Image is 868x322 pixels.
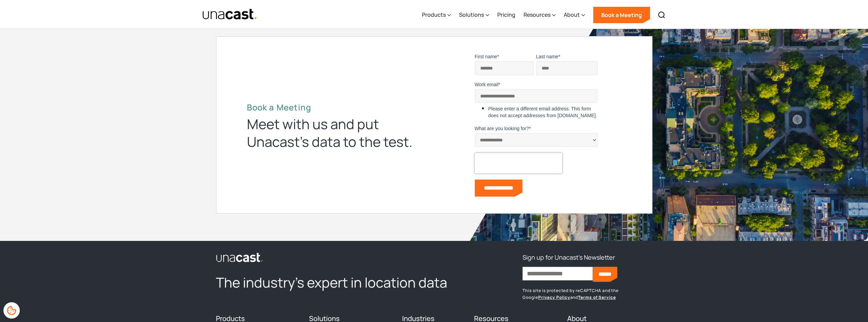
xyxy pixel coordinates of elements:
span: First name [475,54,497,59]
a: Book a Meeting [593,7,650,23]
h3: Sign up for Unacast's Newsletter [523,252,615,263]
img: bird's eye view of the city [451,9,868,241]
span: Last name [536,54,558,59]
div: Cookie Preferences [3,302,20,319]
div: Products [422,1,451,29]
a: Terms of Service [578,294,616,300]
img: Search icon [658,11,666,19]
label: Please enter a different email address. This form does not accept addresses from [DOMAIN_NAME]. [488,105,598,119]
a: Pricing [497,1,515,29]
div: Products [422,11,446,19]
h2: Book a Meeting [247,102,424,112]
div: About [564,1,585,29]
div: Resources [524,11,550,19]
a: Privacy Policy [538,294,570,300]
a: link to the homepage [216,252,466,263]
iframe: reCAPTCHA [475,153,562,173]
a: home [202,9,258,20]
div: Solutions [459,1,489,29]
img: Unacast logo [216,252,264,263]
h2: The industry’s expert in location data [216,274,466,291]
span: What are you looking for? [475,126,529,131]
div: Resources [524,1,556,29]
div: Meet with us and put Unacast’s data to the test. [247,115,424,151]
div: About [564,11,580,19]
div: Solutions [459,11,484,19]
span: Work email [475,82,499,87]
p: This site is protected by reCAPTCHA and the Google and [523,287,652,301]
img: Unacast text logo [202,9,258,20]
